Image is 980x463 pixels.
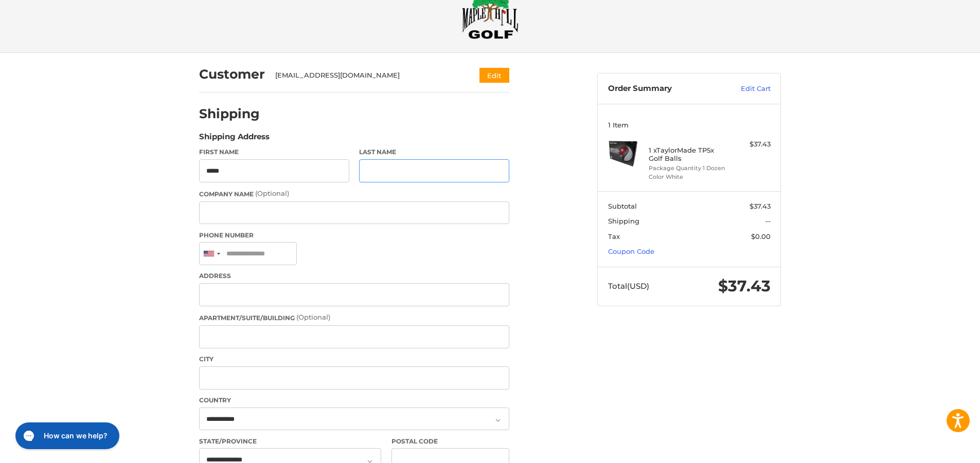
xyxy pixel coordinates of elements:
h3: 1 Item [608,121,771,129]
span: $37.43 [750,202,771,210]
label: Last Name [359,147,509,157]
div: United States: +1 [200,243,223,265]
li: Color White [649,173,727,181]
label: Postal Code [391,437,510,446]
span: $37.43 [718,276,771,295]
label: Address [199,271,509,281]
label: Phone Number [199,231,509,240]
label: Company Name [199,189,509,199]
button: Edit [479,68,509,83]
label: First Name [199,147,349,157]
h2: Customer [199,66,265,82]
label: Apartment/Suite/Building [199,312,509,323]
a: Edit Cart [719,84,771,94]
h3: Order Summary [608,84,719,94]
div: [EMAIL_ADDRESS][DOMAIN_NAME] [275,70,460,81]
small: (Optional) [296,313,330,321]
span: Total (USD) [608,281,649,291]
legend: Shipping Address [199,131,270,147]
span: -- [765,217,771,225]
label: City [199,355,509,364]
label: State/Province [199,437,381,446]
span: Tax [608,232,620,240]
span: $0.00 [751,232,771,240]
label: Country [199,396,509,405]
h2: Shipping [199,106,260,122]
small: (Optional) [255,189,289,197]
iframe: Gorgias live chat messenger [10,419,122,453]
h4: 1 x TaylorMade TP5x Golf Balls [649,146,727,163]
li: Package Quantity 1 Dozen [649,164,727,173]
iframe: Google Customer Reviews [895,435,980,463]
a: Coupon Code [608,247,654,255]
span: Shipping [608,217,639,225]
span: Subtotal [608,202,637,210]
div: $37.43 [730,139,771,150]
